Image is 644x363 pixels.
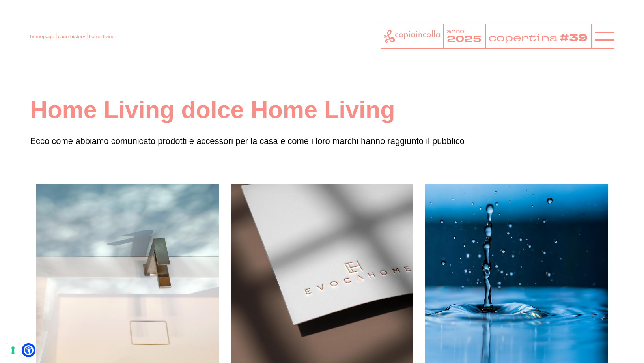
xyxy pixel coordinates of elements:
[24,345,34,355] a: Open Accessibility Menu
[447,28,464,35] tspan: anno
[447,32,481,46] tspan: 2025
[89,34,115,39] a: home living
[58,34,85,39] a: case history
[30,134,614,148] p: Ecco come abbiamo comunicato prodotti e accessori per la casa e come i loro marchi hanno raggiunt...
[560,31,588,45] tspan: #39
[6,343,20,357] button: Le tue preferenze relative al consenso per le tecnologie di tracciamento
[30,95,614,125] h1: Home Living dolce Home Living
[488,31,557,45] tspan: copertina
[30,34,54,39] a: homepage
